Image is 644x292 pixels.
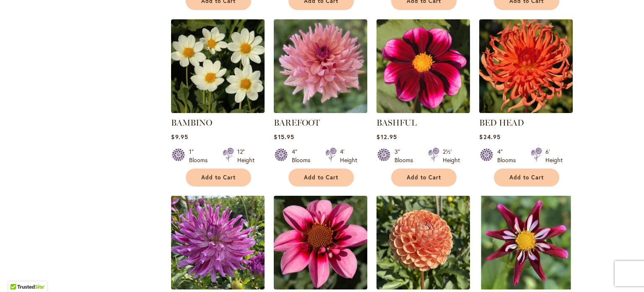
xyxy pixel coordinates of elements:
[171,107,265,115] a: BAMBINO
[479,283,573,291] a: BEE-YOND
[171,196,265,289] img: Bedazzled
[274,19,367,113] img: BAREFOOT
[443,147,460,164] div: 2½' Height
[171,118,212,128] a: BAMBINO
[509,174,544,181] span: Add to Cart
[545,147,563,164] div: 6' Height
[288,168,354,187] button: Add to Cart
[377,133,397,141] span: $12.95
[201,174,236,181] span: Add to Cart
[292,147,315,164] div: 4" Blooms
[6,262,30,286] iframe: Launch Accessibility Center
[395,147,418,164] div: 3" Blooms
[494,168,559,187] button: Add to Cart
[274,196,367,289] img: BEE HAPPY
[171,133,188,141] span: $9.95
[479,133,500,141] span: $24.95
[274,133,294,141] span: $15.95
[377,283,470,291] a: BEE HIVE
[497,147,521,164] div: 4" Blooms
[189,147,213,164] div: 1" Blooms
[407,174,441,181] span: Add to Cart
[237,147,254,164] div: 12" Height
[274,283,367,291] a: BEE HAPPY
[391,168,457,187] button: Add to Cart
[377,107,470,115] a: BASHFUL
[171,19,265,113] img: BAMBINO
[186,168,251,187] button: Add to Cart
[171,283,265,291] a: Bedazzled
[479,196,573,289] img: BEE-YOND
[340,147,357,164] div: 4' Height
[377,19,470,113] img: BASHFUL
[274,107,367,115] a: BAREFOOT
[377,118,417,128] a: BASHFUL
[274,118,320,128] a: BAREFOOT
[479,107,573,115] a: BED HEAD
[479,19,573,113] img: BED HEAD
[479,118,524,128] a: BED HEAD
[304,174,338,181] span: Add to Cart
[377,196,470,289] img: BEE HIVE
